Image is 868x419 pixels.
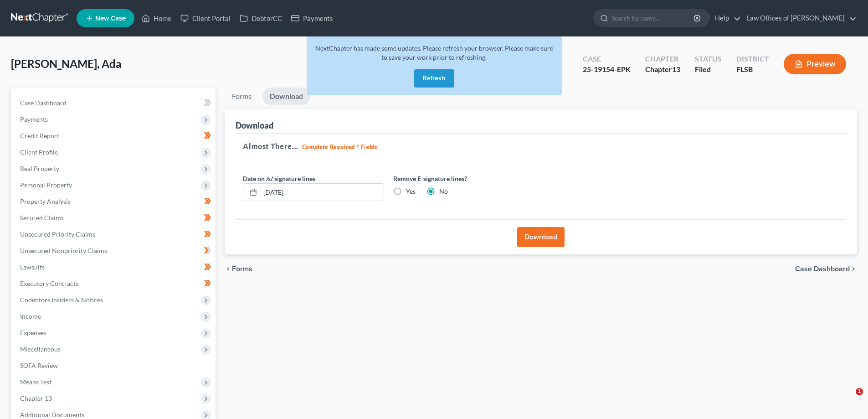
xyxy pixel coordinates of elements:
[20,115,48,123] span: Payments
[20,214,64,222] span: Secured Claims
[20,197,71,205] span: Property Analysis
[695,54,722,64] div: Status
[645,64,680,75] div: Chapter
[795,265,857,273] a: Case Dashboard chevron_right
[243,141,839,152] h5: Almost There...
[795,265,850,273] span: Case Dashboard
[235,10,287,26] a: DebtorCC
[20,99,67,107] span: Case Dashboard
[439,187,448,196] label: No
[13,259,216,275] a: Lawsuits
[517,227,565,247] button: Download
[20,345,61,353] span: Miscellaneous
[13,210,216,226] a: Secured Claims
[11,57,122,70] span: [PERSON_NAME], Ada
[13,243,216,259] a: Unsecured Nonpriority Claims
[262,88,310,105] a: Download
[856,388,863,395] span: 1
[225,265,232,273] i: chevron_left
[20,411,84,419] span: Additional Documents
[837,388,859,410] iframe: Intercom live chat
[611,10,695,26] input: Search by name...
[302,143,377,150] strong: Complete Required * Fields
[695,64,722,75] div: Filed
[20,148,58,156] span: Client Profile
[287,10,338,26] a: Payments
[225,265,265,273] button: chevron_left Forms
[13,226,216,243] a: Unsecured Priority Claims
[260,184,384,201] input: MM/DD/YYYY
[20,279,78,287] span: Executory Contracts
[225,88,259,105] a: Forms
[583,64,631,75] div: 25-19154-EPK
[20,263,45,271] span: Lawsuits
[13,275,216,292] a: Executory Contracts
[20,329,46,336] span: Expenses
[13,357,216,374] a: SOFA Review
[20,378,51,386] span: Means Test
[13,193,216,210] a: Property Analysis
[645,54,680,64] div: Chapter
[736,64,769,75] div: FLSB
[850,265,857,273] i: chevron_right
[583,54,631,64] div: Case
[20,394,52,402] span: Chapter 13
[20,165,59,172] span: Real Property
[232,265,252,273] span: Forms
[20,181,72,189] span: Personal Property
[20,296,103,304] span: Codebtors Insiders & Notices
[13,95,216,111] a: Case Dashboard
[20,247,107,254] span: Unsecured Nonpriority Claims
[20,230,95,238] span: Unsecured Priority Claims
[95,15,126,22] span: New Case
[710,10,741,26] a: Help
[406,187,416,196] label: Yes
[176,10,235,26] a: Client Portal
[393,174,534,183] label: Remove E-signature lines?
[20,312,41,320] span: Income
[742,10,857,26] a: Law Offices of [PERSON_NAME]
[137,10,176,26] a: Home
[736,54,769,64] div: District
[784,54,846,74] button: Preview
[20,362,58,369] span: SOFA Review
[315,44,553,61] span: NextChapter has made some updates. Please refresh your browser. Please make sure to save your wor...
[414,69,454,88] button: Refresh
[20,132,59,140] span: Credit Report
[672,65,680,73] span: 13
[236,120,273,131] div: Download
[13,128,216,144] a: Credit Report
[243,174,315,183] label: Date on /s/ signature lines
